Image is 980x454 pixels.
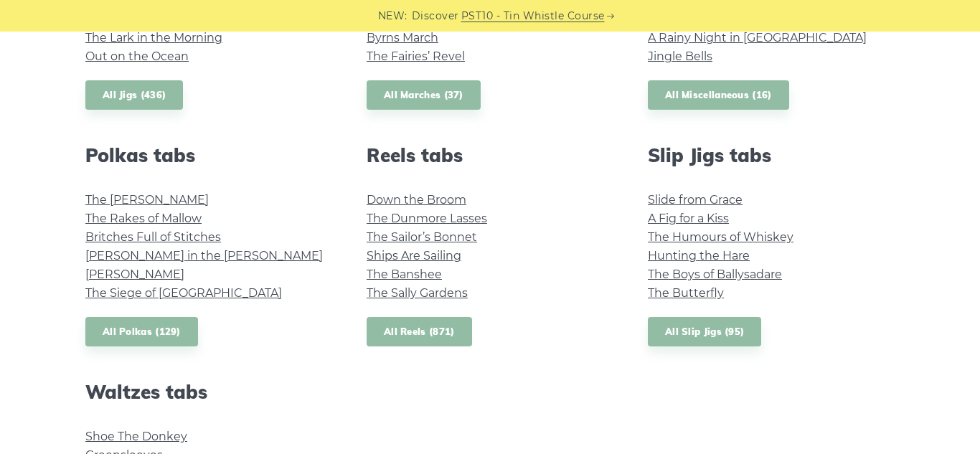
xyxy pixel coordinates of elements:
a: The Humours of Whiskey [648,230,793,244]
a: The Sailor’s Bonnet [367,230,477,244]
a: The Lark in the Morning [85,31,222,44]
a: All Polkas (129) [85,317,198,346]
a: All Jigs (436) [85,80,183,110]
a: A Fig for a Kiss [648,212,729,225]
a: A Rainy Night in [GEOGRAPHIC_DATA] [648,31,867,44]
a: The Siege of [GEOGRAPHIC_DATA] [85,286,282,300]
a: Slide from Grace [648,193,743,207]
a: All Marches (37) [367,80,481,110]
h2: Polkas tabs [85,144,332,166]
a: Jingle Bells [648,49,712,63]
a: Hunting the Hare [648,249,750,263]
a: All Miscellaneous (16) [648,80,789,110]
a: The [PERSON_NAME] [85,193,209,207]
span: Discover [412,8,459,24]
a: Byrns March [367,31,438,44]
a: The Dunmore Lasses [367,212,487,225]
a: Ships Are Sailing [367,249,461,263]
a: All Reels (871) [367,317,472,346]
a: Shoe The Donkey [85,430,187,443]
a: The Sally Gardens [367,286,468,300]
a: The Rakes of Mallow [85,212,202,225]
h2: Reels tabs [367,144,613,166]
h2: Slip Jigs tabs [648,144,895,166]
a: The Banshee [367,268,442,281]
h2: Waltzes tabs [85,381,332,403]
a: The Butterfly [648,286,724,300]
a: The Boys of Ballysadare [648,268,782,281]
a: The Fairies’ Revel [367,49,465,63]
a: PST10 - Tin Whistle Course [461,8,605,24]
a: Down the Broom [367,193,466,207]
a: All Slip Jigs (95) [648,317,761,346]
a: [PERSON_NAME] in the [PERSON_NAME] [85,249,323,263]
span: NEW: [378,8,407,24]
a: [PERSON_NAME] [85,268,184,281]
a: Britches Full of Stitches [85,230,221,244]
a: Out on the Ocean [85,49,189,63]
